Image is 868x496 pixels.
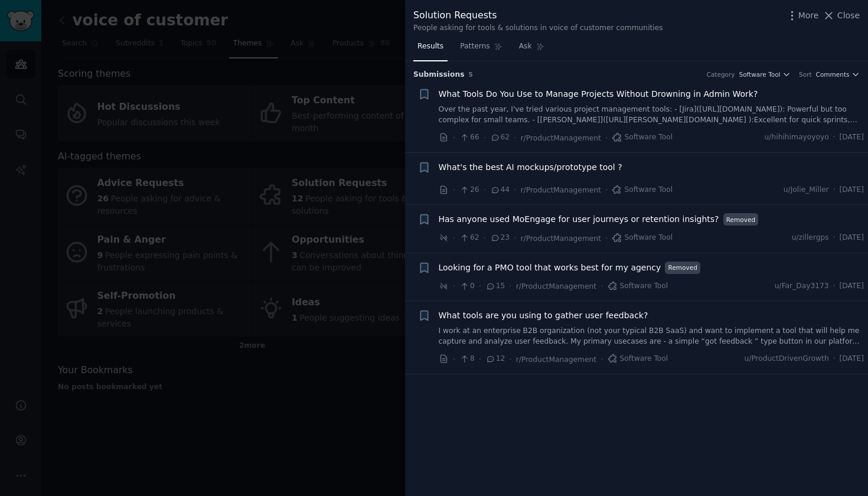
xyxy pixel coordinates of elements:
span: Submission s [413,70,465,80]
span: · [833,185,836,195]
span: · [601,280,603,292]
a: What Tools Do You Use to Manage Projects Without Drowning in Admin Work? [439,88,758,100]
span: · [453,232,455,244]
span: 15 [485,281,505,292]
span: · [605,184,608,196]
span: r/ProductManagement [521,234,601,243]
a: Has anyone used MoEngage for user journeys or retention insights? [439,213,719,226]
span: · [833,281,836,292]
span: · [514,132,516,144]
a: Looking for a PMO tool that works best for my agency [439,262,661,274]
span: Software Tool [739,70,781,79]
a: Patterns [456,37,506,61]
span: · [484,132,486,144]
span: r/ProductManagement [516,282,596,291]
span: · [514,184,516,196]
div: Solution Requests [413,8,663,23]
span: · [453,353,455,366]
span: Comments [816,70,850,79]
span: [DATE] [840,132,864,143]
span: u/ProductDrivenGrowth [744,354,828,364]
span: · [484,232,486,244]
span: 62 [459,233,479,243]
span: 12 [485,354,505,364]
span: · [514,232,516,244]
a: I work at an enterprise B2B organization (not your typical B2B SaaS) and want to implement a tool... [439,326,864,347]
span: u/hihihimayoyoyo [765,132,829,143]
span: u/Far_Day3173 [775,281,829,292]
span: · [509,280,511,292]
span: · [453,132,455,144]
span: r/ProductManagement [521,134,601,142]
div: People asking for tools & solutions in voice of customer communities [413,23,663,34]
span: · [605,132,608,144]
span: Removed [665,262,700,274]
span: · [484,184,486,196]
span: [DATE] [840,185,864,195]
a: What's the best AI mockups/prototype tool ? [439,161,622,174]
span: · [605,232,608,244]
span: 66 [459,132,479,143]
span: Results [417,41,443,52]
span: 44 [490,185,510,195]
button: Comments [816,70,860,79]
span: Removed [723,213,759,226]
span: [DATE] [840,354,864,364]
span: r/ProductManagement [516,355,596,364]
button: Close [823,9,860,22]
span: 0 [459,281,474,292]
span: u/zillergps [792,233,829,243]
span: · [833,132,836,143]
span: 8 [459,354,474,364]
span: Close [837,9,860,22]
span: More [798,9,819,22]
span: · [479,280,481,292]
span: Software Tool [608,354,668,364]
button: More [786,9,819,22]
span: Software Tool [608,281,668,292]
span: · [453,280,455,292]
span: Software Tool [612,132,673,143]
span: r/ProductManagement [521,186,601,194]
a: What tools are you using to gather user feedback? [439,309,648,322]
span: · [833,354,836,364]
span: Software Tool [612,185,673,195]
span: · [601,353,603,366]
span: [DATE] [840,233,864,243]
div: Category [707,70,735,79]
span: 5 [469,71,473,78]
div: Sort [799,70,812,79]
span: · [479,353,481,366]
span: Software Tool [612,233,673,243]
a: Results [413,37,448,61]
span: [DATE] [840,281,864,292]
span: 62 [490,132,510,143]
span: 26 [459,185,479,195]
span: · [509,353,511,366]
button: Software Tool [739,70,791,79]
span: · [453,184,455,196]
span: · [833,233,836,243]
span: Ask [519,41,532,52]
span: Patterns [460,41,490,52]
span: 23 [490,233,510,243]
a: Over the past year, I've tried various project management tools: - [Jira]([URL][DOMAIN_NAME]): Po... [439,105,864,125]
span: u/Jolie_Miller [784,185,829,195]
a: Ask [515,37,549,61]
